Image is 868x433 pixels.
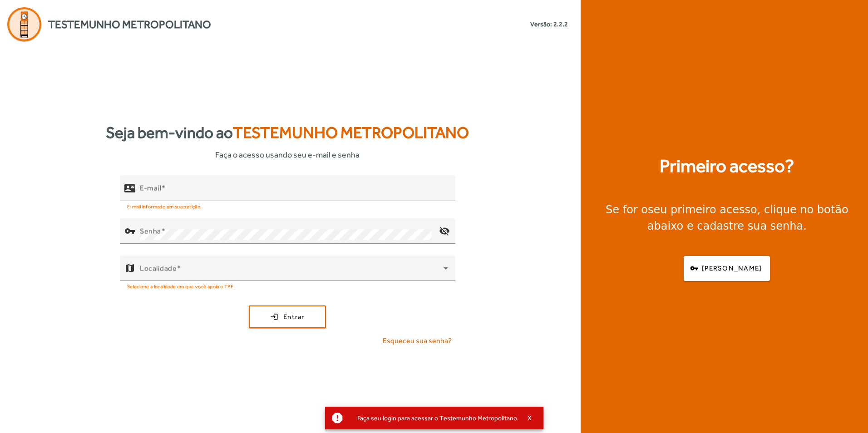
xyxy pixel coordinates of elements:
[215,148,360,161] span: Faça o acesso usando seu e-mail e senha
[350,412,519,424] div: Faça seu login para acessar o Testemunho Metropolitano.
[140,264,177,272] mat-label: Localidade
[127,281,235,291] mat-hint: Selecione a localidade em que você apoia o TPE.
[127,201,202,211] mat-hint: E-mail informado em sua petição.
[7,7,41,41] img: Logo Agenda
[124,226,135,236] mat-icon: vpn_key
[140,226,161,235] mat-label: Senha
[283,312,305,322] span: Entrar
[648,203,757,216] strong: seu primeiro acesso
[530,20,568,29] small: Versão: 2.2.2
[434,220,455,242] mat-icon: visibility_off
[106,121,469,145] strong: Seja bem-vindo ao
[124,263,135,274] mat-icon: map
[592,202,863,234] div: Se for o , clique no botão abaixo e cadastre sua senha.
[330,411,344,425] mat-icon: report
[140,183,161,192] mat-label: E-mail
[383,335,452,346] span: Esqueceu sua senha?
[519,414,542,422] button: X
[660,153,794,180] strong: Primeiro acesso?
[233,123,469,142] span: Testemunho Metropolitano
[249,305,326,328] button: Entrar
[124,182,135,193] mat-icon: contact_mail
[528,414,532,422] span: X
[48,16,211,33] span: Testemunho Metropolitano
[702,263,762,274] span: [PERSON_NAME]
[684,256,770,281] button: [PERSON_NAME]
